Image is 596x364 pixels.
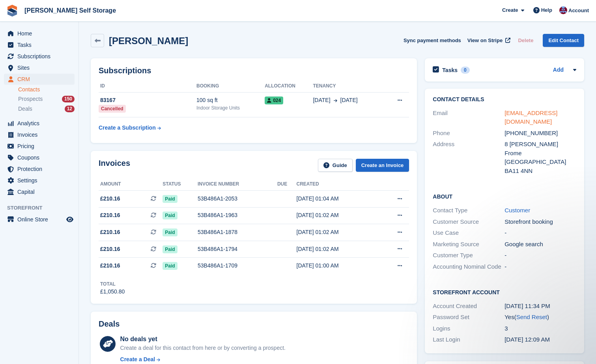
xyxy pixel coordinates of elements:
span: Paid [163,195,177,203]
a: Guide [318,159,353,172]
a: menu [4,129,75,140]
div: 12 [65,106,75,112]
a: Deals 12 [18,105,75,113]
span: Storefront [7,204,78,212]
a: menu [4,186,75,197]
h2: Storefront Account [433,288,576,296]
span: £210.16 [100,262,120,270]
a: menu [4,214,75,225]
div: [DATE] 01:02 AM [297,228,377,236]
div: Contact Type [433,206,504,215]
div: Create a Subscription [99,124,156,132]
div: 100 sq ft [196,96,265,104]
a: View on Stripe [464,34,512,47]
div: Password Set [433,313,504,322]
span: Pricing [17,141,65,152]
div: Create a Deal [120,355,155,364]
th: Amount [99,178,163,191]
h2: Invoices [99,159,130,172]
a: menu [4,118,75,129]
div: Use Case [433,228,504,238]
a: menu [4,152,75,163]
a: menu [4,163,75,175]
a: Preview store [65,215,75,224]
h2: About [433,192,576,200]
div: Phone [433,129,504,138]
a: [PERSON_NAME] Self Storage [21,4,119,17]
div: [DATE] 11:34 PM [504,302,576,311]
span: [DATE] [313,96,330,104]
span: £210.16 [100,211,120,219]
img: stora-icon-8386f47178a22dfd0bd8f6a31ec36ba5ce8667c1dd55bd0f319d3a0aa187defe.svg [6,5,18,17]
div: Cancelled [99,105,126,113]
a: Customer [504,207,530,214]
span: Paid [163,212,177,219]
a: [EMAIL_ADDRESS][DOMAIN_NAME] [504,110,557,125]
div: Marketing Source [433,240,504,249]
span: Coupons [17,152,65,163]
span: View on Stripe [467,37,503,45]
span: Settings [17,175,65,186]
th: Tenancy [313,80,383,93]
h2: Subscriptions [99,66,409,75]
div: No deals yet [120,334,286,344]
span: £210.16 [100,245,120,253]
a: Prospects 150 [18,95,75,103]
div: [DATE] 01:02 AM [297,245,377,253]
div: Logins [433,324,504,333]
a: Create an Invoice [356,159,409,172]
div: 3 [504,324,576,333]
div: Google search [504,240,576,249]
div: Indoor Storage Units [196,104,265,111]
th: Invoice number [198,178,277,191]
span: £210.16 [100,195,120,203]
a: menu [4,39,75,50]
button: Sync payment methods [404,34,461,47]
a: Edit Contact [543,34,584,47]
div: Customer Source [433,217,504,227]
div: Create a deal for this contact from here or by converting a prospect. [120,344,286,352]
a: Send Reset [516,314,547,320]
div: Email [433,109,504,126]
th: ID [99,80,196,93]
div: Last Login [433,335,504,344]
span: Online Store [17,214,65,225]
span: Deals [18,105,32,113]
button: Delete [515,34,536,47]
div: - [504,262,576,271]
div: BA11 4NN [504,167,576,176]
span: Prospects [18,95,43,103]
a: Contacts [18,86,75,93]
div: [PHONE_NUMBER] [504,129,576,138]
a: Create a Subscription [99,121,161,135]
div: [DATE] 01:04 AM [297,195,377,203]
h2: [PERSON_NAME] [109,35,188,46]
span: [DATE] [340,96,358,104]
div: Storefront booking [504,217,576,227]
div: £1,050.80 [100,288,125,296]
div: Yes [504,313,576,322]
span: Paid [163,245,177,253]
div: - [504,228,576,238]
a: Create a Deal [120,355,286,364]
div: 150 [62,96,75,102]
time: 2025-04-24 23:09:56 UTC [504,336,550,343]
a: menu [4,141,75,152]
div: 53B486A1-1878 [198,228,277,236]
span: Subscriptions [17,51,65,62]
div: Customer Type [433,251,504,260]
a: menu [4,62,75,73]
span: CRM [17,74,65,85]
span: Protection [17,163,65,175]
span: Paid [163,262,177,270]
span: Account [568,7,589,15]
h2: Tasks [442,67,458,74]
div: 53B486A1-1794 [198,245,277,253]
a: menu [4,28,75,39]
div: Address [433,140,504,175]
a: menu [4,175,75,186]
span: ( ) [514,314,549,320]
div: 53B486A1-1963 [198,211,277,219]
span: 024 [265,97,283,104]
h2: Contact Details [433,97,576,103]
